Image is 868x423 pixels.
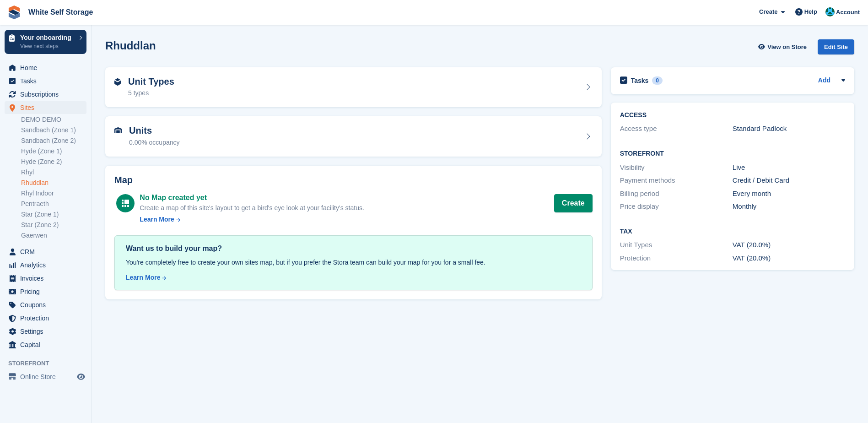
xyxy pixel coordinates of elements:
img: stora-icon-8386f47178a22dfd0bd8f6a31ec36ba5ce8667c1dd55bd0f319d3a0aa187defe.svg [7,5,21,19]
div: Payment methods [620,175,733,186]
span: Account [836,8,860,17]
h2: Unit Types [128,76,174,87]
a: Rhyl Indoor [21,189,86,198]
a: menu [5,61,86,74]
div: Live [733,163,845,173]
span: Analytics [20,259,75,271]
div: Protection [620,253,733,264]
div: Learn More [140,215,174,224]
a: menu [5,75,86,87]
a: Learn More [140,215,364,224]
a: menu [5,259,86,271]
span: Coupons [20,298,75,311]
span: Invoices [20,272,75,285]
a: menu [5,298,86,311]
a: Learn More [126,273,581,282]
a: menu [5,88,86,101]
span: Online Store [20,370,75,383]
span: Protection [20,312,75,325]
div: Billing period [620,189,733,199]
a: menu [5,285,86,298]
h2: Units [129,125,180,136]
a: menu [5,370,86,383]
div: Monthly [733,201,845,212]
a: Units 0.00% occupancy [105,116,602,157]
p: View next steps [20,42,75,50]
img: map-icn-white-8b231986280072e83805622d3debb4903e2986e43859118e7b4002611c8ef794.svg [122,200,129,207]
span: Subscriptions [20,88,75,101]
a: menu [5,338,86,351]
div: Learn More [126,273,160,282]
a: menu [5,101,86,114]
div: 5 types [128,88,174,98]
a: Your onboarding View next steps [5,30,86,54]
a: Sandbach (Zone 2) [21,136,86,145]
span: Home [20,61,75,74]
div: VAT (20.0%) [733,240,845,250]
a: Hyde (Zone 1) [21,147,86,156]
h2: Rhuddlan [105,39,156,52]
span: View on Store [767,43,807,52]
div: Access type [620,124,733,134]
div: Create a map of this site's layout to get a bird's eye look at your facility's status. [140,203,364,213]
a: Star (Zone 1) [21,210,86,219]
h2: Map [114,175,593,185]
div: Want us to build your map? [126,243,581,254]
a: Sandbach (Zone 1) [21,126,86,135]
img: unit-icn-7be61d7bf1b0ce9d3e12c5938cc71ed9869f7b940bace4675aadf7bd6d80202e.svg [114,127,122,134]
div: No Map created yet [140,192,364,203]
a: Rhyl [21,168,86,177]
h2: Storefront [620,150,845,157]
h2: Tasks [631,76,649,85]
a: Edit Site [818,39,854,58]
a: Rhuddlan [21,179,86,187]
div: 0 [652,76,663,85]
a: Add [818,76,830,86]
span: Sites [20,101,75,114]
div: You're completely free to create your own sites map, but if you prefer the Stora team can build y... [126,258,581,267]
div: Visibility [620,163,733,173]
div: Standard Padlock [733,124,845,134]
span: Storefront [8,359,91,368]
a: menu [5,312,86,325]
div: Unit Types [620,240,733,250]
h2: ACCESS [620,112,845,119]
span: Help [804,7,817,16]
div: Credit / Debit Card [733,175,845,186]
h2: Tax [620,228,845,235]
img: unit-type-icn-2b2737a686de81e16bb02015468b77c625bbabd49415b5ef34ead5e3b44a266d.svg [114,78,121,86]
a: menu [5,272,86,285]
span: Tasks [20,75,75,87]
a: Gaerwen [21,231,86,240]
a: Preview store [75,371,86,382]
a: Unit Types 5 types [105,67,602,108]
a: DEMO DEMO [21,115,86,124]
img: Jay White [825,7,835,16]
a: Pentraeth [21,200,86,208]
span: Capital [20,338,75,351]
span: Settings [20,325,75,338]
span: Pricing [20,285,75,298]
div: 0.00% occupancy [129,138,180,147]
a: menu [5,325,86,338]
p: Your onboarding [20,34,75,41]
a: Hyde (Zone 2) [21,157,86,166]
div: Price display [620,201,733,212]
div: VAT (20.0%) [733,253,845,264]
div: Every month [733,189,845,199]
span: CRM [20,245,75,258]
span: Create [759,7,777,16]
a: menu [5,245,86,258]
a: White Self Storage [25,5,97,20]
div: Edit Site [818,39,854,54]
a: Star (Zone 2) [21,221,86,229]
a: View on Store [757,39,810,54]
button: Create [554,194,593,212]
